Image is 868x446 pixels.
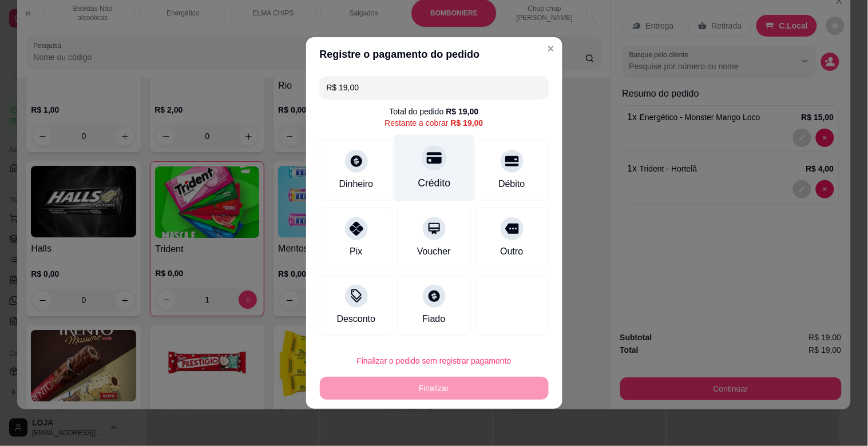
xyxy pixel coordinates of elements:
[498,177,525,191] div: Débito
[385,117,483,129] div: Restante a cobrar
[446,106,479,117] div: R$ 19,00
[500,245,523,258] div: Outro
[327,76,542,99] input: Ex.: hambúrguer de cordeiro
[417,245,451,258] div: Voucher
[339,177,374,191] div: Dinheiro
[422,312,445,326] div: Fiado
[451,117,483,129] div: R$ 19,00
[350,245,362,258] div: Pix
[542,39,560,58] button: Close
[418,176,450,190] div: Crédito
[337,312,376,326] div: Desconto
[306,37,562,71] header: Registre o pagamento do pedido
[390,106,479,117] div: Total do pedido
[320,349,549,372] button: Finalizar o pedido sem registrar pagamento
